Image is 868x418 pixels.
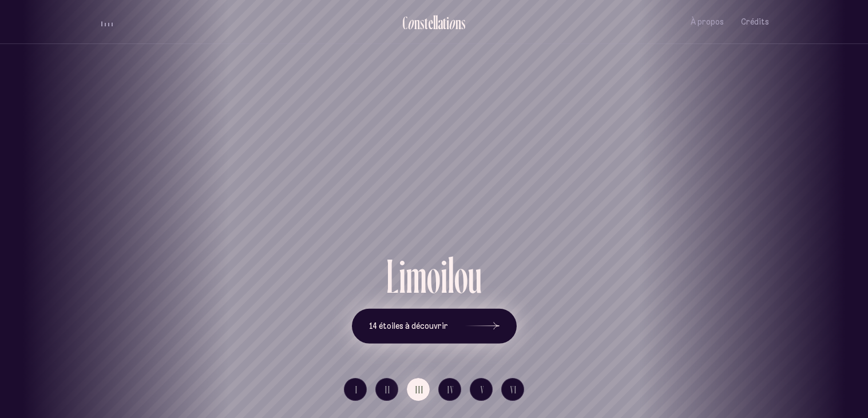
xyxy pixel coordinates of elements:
[433,13,435,32] div: l
[438,378,461,401] button: IV
[447,252,454,300] div: l
[406,252,427,300] div: m
[468,252,482,300] div: u
[414,13,420,32] div: n
[385,385,391,395] span: II
[741,9,769,35] button: Crédits
[449,13,455,32] div: o
[399,252,406,300] div: i
[369,321,448,331] span: 14 étoiles à découvrir
[446,13,449,32] div: i
[454,252,468,300] div: o
[501,378,524,401] button: VI
[420,13,425,32] div: s
[386,252,399,300] div: L
[375,378,398,401] button: II
[510,385,517,395] span: VI
[100,16,114,28] button: volume audio
[447,385,454,395] span: IV
[481,385,485,395] span: V
[443,13,446,32] div: t
[691,9,724,35] button: À propos
[691,17,724,27] span: À propos
[428,13,433,32] div: e
[425,13,428,32] div: t
[427,252,441,300] div: o
[455,13,461,32] div: n
[352,308,517,344] button: 14 étoiles à découvrir
[461,13,466,32] div: s
[355,385,358,395] span: I
[741,17,769,27] span: Crédits
[402,13,407,32] div: C
[407,378,430,401] button: III
[438,13,443,32] div: a
[344,378,367,401] button: I
[441,252,447,300] div: i
[415,385,424,395] span: III
[407,13,414,32] div: o
[435,13,438,32] div: l
[470,378,493,401] button: V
